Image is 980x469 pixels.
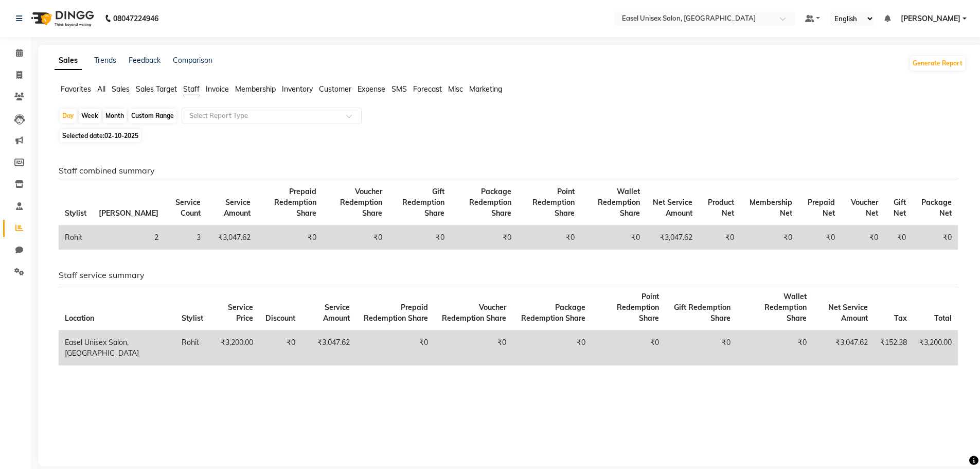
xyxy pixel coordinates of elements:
[99,209,158,218] span: [PERSON_NAME]
[356,331,434,366] td: ₹0
[112,84,130,94] span: Sales
[512,331,592,366] td: ₹0
[894,314,907,323] span: Tax
[323,303,350,323] span: Service Amount
[224,198,251,218] span: Service Amount
[228,303,253,323] span: Service Price
[910,56,965,71] button: Generate Report
[173,56,212,65] a: Comparison
[175,331,209,366] td: Rohit
[413,84,442,94] span: Forecast
[257,225,323,250] td: ₹0
[828,303,868,323] span: Net Service Amount
[808,198,835,218] span: Prepaid Net
[813,331,874,366] td: ₹3,047.62
[207,225,256,250] td: ₹3,047.62
[97,84,105,94] span: All
[451,225,517,250] td: ₹0
[912,225,958,250] td: ₹0
[26,4,97,33] img: logo
[653,198,692,218] span: Net Service Amount
[764,292,807,323] span: Wallet Redemption Share
[60,109,77,123] div: Day
[708,198,734,218] span: Product Net
[319,84,351,94] span: Customer
[59,166,958,176] h6: Staff combined summary
[259,331,301,366] td: ₹0
[136,84,177,94] span: Sales Target
[165,225,207,250] td: 3
[442,303,506,323] span: Voucher Redemption Share
[521,303,585,323] span: Package Redemption Share
[93,225,165,250] td: 2
[59,331,175,366] td: Easel Unisex Salon, [GEOGRAPHIC_DATA]
[798,225,841,250] td: ₹0
[581,225,646,250] td: ₹0
[65,209,86,218] span: Stylist
[301,331,356,366] td: ₹3,047.62
[65,314,94,323] span: Location
[884,225,912,250] td: ₹0
[59,270,958,280] h6: Staff service summary
[55,51,82,70] a: Sales
[175,198,201,218] span: Service Count
[402,187,444,218] span: Gift Redemption Share
[532,187,575,218] span: Point Redemption Share
[340,187,382,218] span: Voucher Redemption Share
[894,198,906,218] span: Gift Net
[737,331,813,366] td: ₹0
[182,314,203,323] span: Stylist
[358,84,385,94] span: Expense
[61,84,91,94] span: Favorites
[129,109,176,123] div: Custom Range
[674,303,730,323] span: Gift Redemption Share
[448,84,463,94] span: Misc
[699,225,740,250] td: ₹0
[921,198,952,218] span: Package Net
[469,84,502,94] span: Marketing
[103,109,127,123] div: Month
[60,129,141,142] span: Selected date:
[750,198,792,218] span: Membership Net
[206,84,229,94] span: Invoice
[913,331,958,366] td: ₹3,200.00
[94,56,116,65] a: Trends
[598,187,640,218] span: Wallet Redemption Share
[129,56,161,65] a: Feedback
[388,225,451,250] td: ₹0
[469,187,511,218] span: Package Redemption Share
[934,314,952,323] span: Total
[183,84,200,94] span: Staff
[518,225,581,250] td: ₹0
[282,84,313,94] span: Inventory
[59,225,93,250] td: Rohit
[841,225,884,250] td: ₹0
[646,225,699,250] td: ₹3,047.62
[265,314,295,323] span: Discount
[391,84,407,94] span: SMS
[274,187,316,218] span: Prepaid Redemption Share
[851,198,878,218] span: Voucher Net
[235,84,276,94] span: Membership
[434,331,512,366] td: ₹0
[364,303,428,323] span: Prepaid Redemption Share
[617,292,659,323] span: Point Redemption Share
[901,13,960,24] span: [PERSON_NAME]
[104,132,138,140] span: 02-10-2025
[592,331,665,366] td: ₹0
[323,225,388,250] td: ₹0
[79,109,101,123] div: Week
[209,331,260,366] td: ₹3,200.00
[113,4,158,33] b: 08047224946
[740,225,798,250] td: ₹0
[874,331,913,366] td: ₹152.38
[665,331,736,366] td: ₹0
